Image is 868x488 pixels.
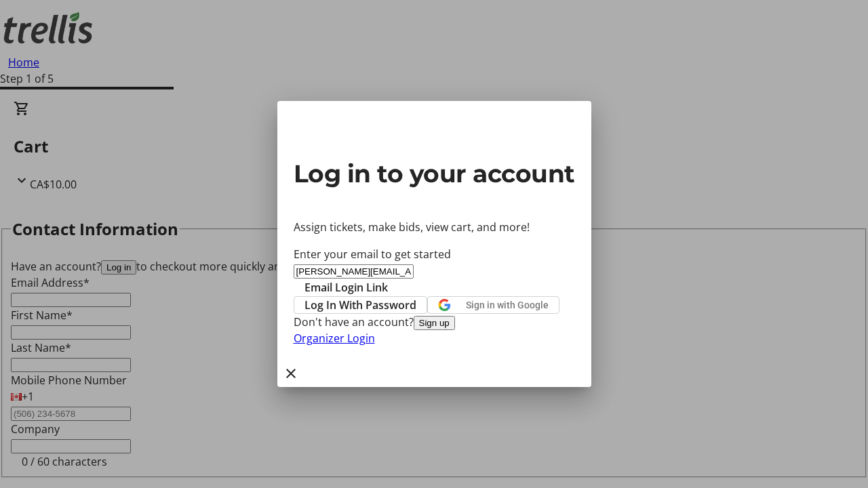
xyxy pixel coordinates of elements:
span: Sign in with Google [466,300,549,310]
a: Organizer Login [294,331,375,346]
div: Don't have an account? [294,314,575,330]
button: Email Login Link [294,279,399,296]
input: Email Address [294,264,414,279]
p: Assign tickets, make bids, view cart, and more! [294,219,575,235]
button: Close [277,360,304,387]
h2: Log in to your account [294,155,575,192]
button: Sign up [414,316,455,330]
span: Log In With Password [304,297,416,313]
button: Sign in with Google [427,296,559,314]
span: Email Login Link [304,279,388,296]
button: Log In With Password [294,296,427,314]
label: Enter your email to get started [294,247,451,262]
